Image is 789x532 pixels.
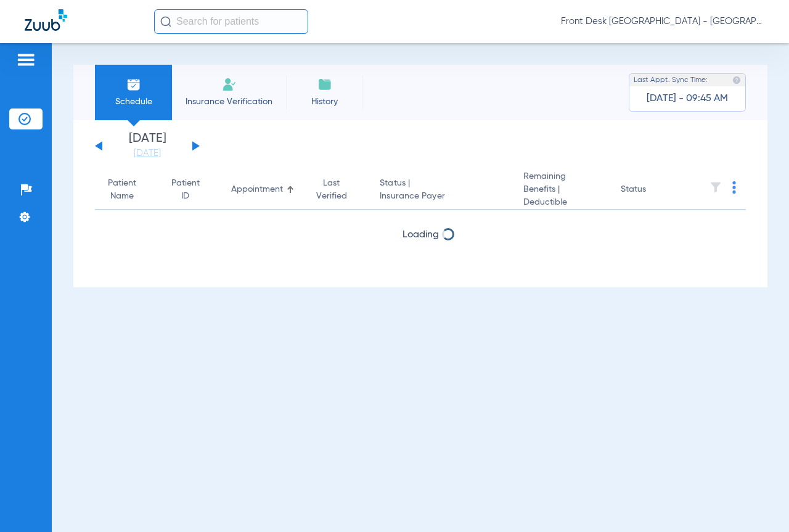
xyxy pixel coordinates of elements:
[403,230,439,240] span: Loading
[154,9,308,34] input: Search for patients
[181,96,277,108] span: Insurance Verification
[222,77,237,92] img: Manual Insurance Verification
[709,181,722,194] img: filter.svg
[16,52,36,67] img: hamburger-icon
[634,74,708,86] span: Last Appt. Sync Time:
[647,92,728,105] span: [DATE] - 09:45 AM
[104,96,163,108] span: Schedule
[160,16,171,27] img: Search Icon
[317,77,332,92] img: History
[523,196,601,209] span: Deductible
[105,177,151,203] div: Patient Name
[314,177,350,203] div: Last Verified
[25,9,67,31] img: Zuub Logo
[105,177,140,203] div: Patient Name
[295,96,354,108] span: History
[171,177,200,203] div: Patient ID
[231,183,295,196] div: Appointment
[561,15,764,28] span: Front Desk [GEOGRAPHIC_DATA] - [GEOGRAPHIC_DATA] | My Community Dental Centers
[732,181,736,194] img: group-dot-blue.svg
[513,170,611,210] th: Remaining Benefits |
[314,177,361,203] div: Last Verified
[126,77,141,92] img: Schedule
[611,170,694,210] th: Status
[370,170,513,210] th: Status |
[171,177,211,203] div: Patient ID
[732,76,741,84] img: last sync help info
[110,147,184,160] a: [DATE]
[380,190,503,203] span: Insurance Payer
[110,133,184,160] li: [DATE]
[231,183,283,196] div: Appointment
[727,473,789,532] iframe: Chat Widget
